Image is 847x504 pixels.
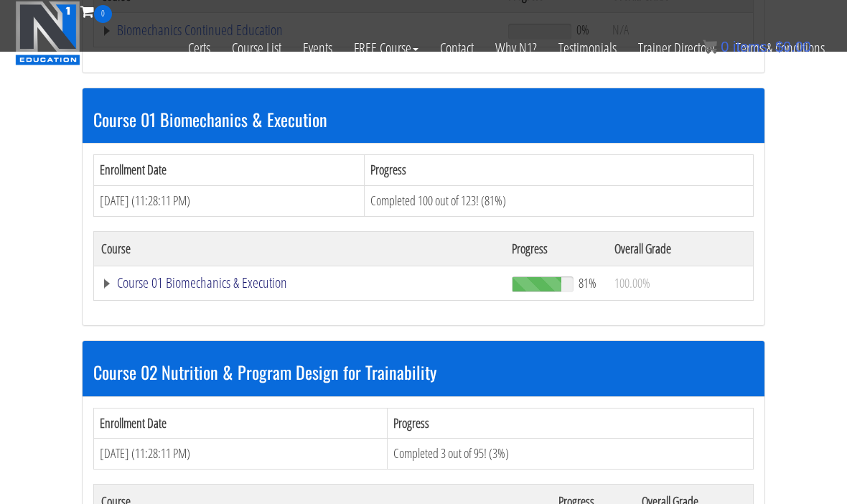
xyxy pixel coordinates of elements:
[364,185,753,216] td: Completed 100 out of 123! (81%)
[733,39,771,55] span: items:
[703,39,811,55] a: 0 items: $0.00
[93,363,754,381] h3: Course 02 Nutrition & Program Design for Trainability
[364,155,753,186] th: Progress
[15,1,80,65] img: n1-education
[721,39,729,55] span: 0
[94,408,388,439] th: Enrollment Date
[775,39,783,55] span: $
[94,5,112,23] span: 0
[388,439,754,470] td: Completed 3 out of 95! (3%)
[101,276,497,290] a: Course 01 Biomechanics & Execution
[388,408,754,439] th: Progress
[429,23,485,73] a: Contact
[80,1,112,21] a: 0
[505,231,607,266] th: Progress
[579,275,596,291] span: 81%
[94,185,365,216] td: [DATE] (11:28:11 PM)
[343,23,429,73] a: FREE Course
[221,23,292,73] a: Course List
[627,23,725,73] a: Trainer Directory
[485,23,548,73] a: Why N1?
[94,231,505,266] th: Course
[94,439,388,470] td: [DATE] (11:28:11 PM)
[93,110,754,129] h3: Course 01 Biomechanics & Execution
[775,39,811,55] bdi: 0.00
[292,23,343,73] a: Events
[94,155,365,186] th: Enrollment Date
[548,23,627,73] a: Testimonials
[725,23,836,73] a: Terms & Conditions
[703,39,717,54] img: icon11.png
[177,23,221,73] a: Certs
[607,231,754,266] th: Overall Grade
[607,266,754,300] td: 100.00%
